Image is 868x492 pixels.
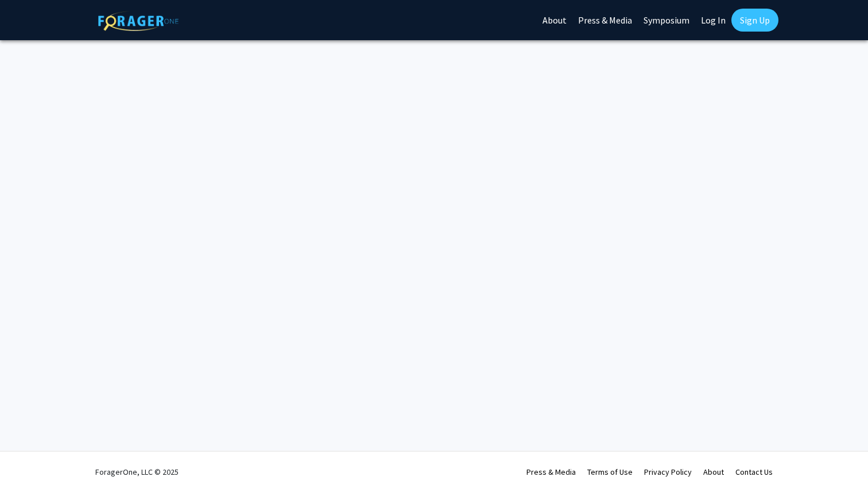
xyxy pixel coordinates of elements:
a: Sign Up [731,9,778,32]
a: Privacy Policy [644,467,692,477]
a: Terms of Use [587,467,633,477]
div: ForagerOne, LLC © 2025 [95,452,179,492]
a: Contact Us [735,467,773,477]
a: Press & Media [526,467,576,477]
a: About [703,467,724,477]
img: ForagerOne Logo [98,11,179,31]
